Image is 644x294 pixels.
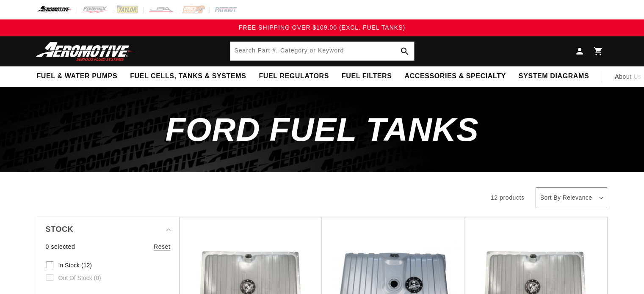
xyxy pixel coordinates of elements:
[491,194,525,201] span: 12 products
[46,217,171,242] summary: Stock (0 selected)
[239,24,405,31] span: FREE SHIPPING OVER $109.00 (EXCL. FUEL TANKS)
[46,242,75,251] span: 0 selected
[58,261,92,269] span: In stock (12)
[124,66,252,86] summary: Fuel Cells, Tanks & Systems
[335,66,398,86] summary: Fuel Filters
[130,72,246,81] span: Fuel Cells, Tanks & Systems
[154,242,171,251] a: Reset
[30,66,124,86] summary: Fuel & Water Pumps
[259,72,329,81] span: Fuel Regulators
[165,111,478,148] span: Ford Fuel Tanks
[58,274,101,282] span: Out of stock (0)
[46,223,74,236] span: Stock
[252,66,335,86] summary: Fuel Regulators
[37,72,118,81] span: Fuel & Water Pumps
[615,73,641,80] span: About Us
[395,42,414,60] button: Search Part #, Category or Keyword
[398,66,512,86] summary: Accessories & Specialty
[230,42,414,60] input: Search Part #, Category or Keyword
[512,66,595,86] summary: System Diagrams
[519,72,589,81] span: System Diagrams
[33,41,139,61] img: Aeromotive
[342,72,392,81] span: Fuel Filters
[405,72,506,81] span: Accessories & Specialty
